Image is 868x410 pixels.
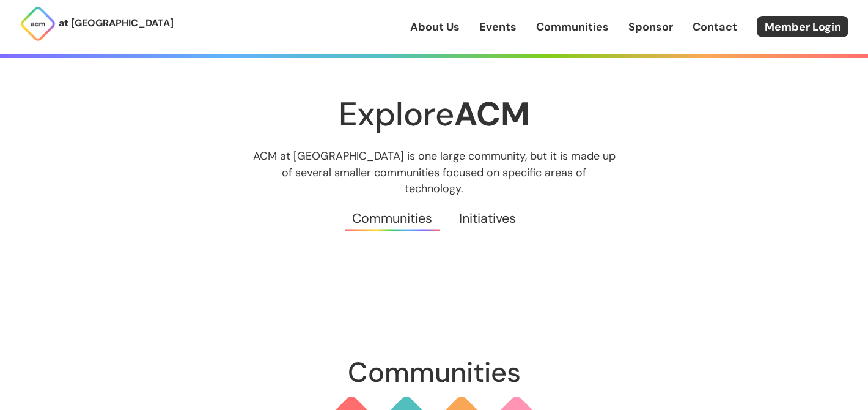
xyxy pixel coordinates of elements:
a: Initiatives [446,196,529,240]
h2: Communities [141,351,727,395]
a: Contact [693,19,737,35]
a: Communities [536,19,609,35]
a: About Us [410,19,460,35]
a: Communities [339,196,446,240]
a: Sponsor [628,19,673,35]
p: at [GEOGRAPHIC_DATA] [59,15,174,31]
a: at [GEOGRAPHIC_DATA] [20,6,174,42]
strong: ACM [454,92,530,136]
img: ACM Logo [20,6,56,42]
a: Events [479,19,517,35]
p: ACM at [GEOGRAPHIC_DATA] is one large community, but it is made up of several smaller communities... [241,148,627,196]
h1: Explore [141,96,727,132]
a: Member Login [757,16,848,37]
